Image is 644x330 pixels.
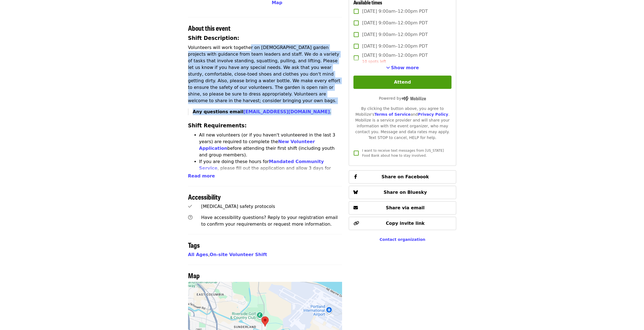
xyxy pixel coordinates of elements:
span: Share on Bluesky [384,190,427,195]
button: Share on Facebook [349,170,456,184]
a: [EMAIL_ADDRESS][DOMAIN_NAME] [243,109,330,114]
p: . [193,109,342,115]
p: Volunteers will work together on [DEMOGRAPHIC_DATA] garden projects with guidance from team leade... [188,44,342,104]
span: Accessibility [188,192,221,202]
img: Powered by Mobilize [401,96,426,101]
span: 10 spots left [362,59,386,64]
span: Map [188,270,200,280]
span: Show more [391,65,419,70]
div: By clicking the button above, you agree to Mobilize's and . Mobilize is a service provider and wi... [353,106,451,141]
span: [DATE] 9:00am–12:00pm PDT [362,8,428,15]
strong: Shift Description: [188,35,239,41]
strong: Any questions email [193,109,330,114]
span: [DATE] 9:00am–12:00pm PDT [362,31,428,38]
button: Attend [353,76,451,89]
span: , [188,252,210,257]
button: Share on Bluesky [349,186,456,199]
span: [DATE] 9:00am–12:00pm PDT [362,43,428,50]
button: Share via email [349,201,456,215]
span: I want to receive text messages from [US_STATE] Food Bank about how to stay involved. [362,149,444,158]
i: question-circle icon [188,215,193,220]
a: Privacy Policy [418,112,448,117]
li: All new volunteers (or if you haven't volunteered in the last 3 years) are required to complete t... [199,132,342,158]
span: About this event [188,23,230,33]
a: Terms of Service [374,112,410,117]
span: Have accessibility questions? Reply to your registration email to confirm your requirements or re... [201,215,338,227]
a: On-site Volunteer Shift [210,252,267,257]
span: Powered by [379,96,426,100]
span: Tags [188,240,200,250]
div: [MEDICAL_DATA] safety protocols [201,203,342,210]
a: New Volunteer Application [199,139,315,151]
a: Contact organization [379,237,425,242]
i: check icon [188,204,192,209]
button: Read more [188,173,215,179]
button: See more timeslots [386,65,419,71]
span: Share via email [386,205,425,210]
li: If you are doing these hours for , please fill out the application and allow 3 days for approval.... [199,158,342,185]
span: [DATE] 9:00am–12:00pm PDT [362,20,428,26]
span: Share on Facebook [381,174,429,179]
span: [DATE] 9:00am–12:00pm PDT [362,52,428,65]
a: All Ages [188,252,208,257]
button: Copy invite link [349,217,456,230]
strong: Shift Requirements: [188,123,247,128]
span: Copy invite link [386,221,425,226]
